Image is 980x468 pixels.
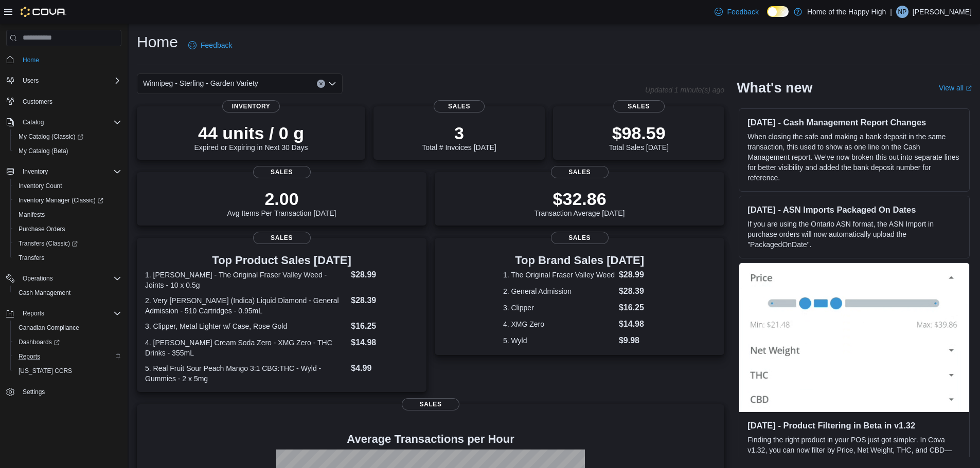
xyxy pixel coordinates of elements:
button: Customers [2,94,126,109]
span: Inventory [19,165,121,178]
div: Nikki Patel [896,6,908,18]
span: Catalog [23,118,44,126]
span: Sales [434,100,485,113]
span: Sales [613,100,665,113]
dd: $16.25 [351,320,418,332]
dd: $28.39 [619,285,656,297]
span: Sales [253,232,311,244]
span: Customers [19,95,121,108]
div: Total Sales [DATE] [609,123,668,152]
dd: $14.98 [351,336,418,349]
a: Dashboards [10,335,126,349]
dt: 4. XMG Zero [503,319,615,329]
button: Inventory [2,164,126,179]
button: Clear input [317,80,325,88]
button: Catalog [19,116,48,128]
span: Reports [14,350,121,363]
span: Manifests [19,211,45,219]
span: Sales [253,166,311,178]
nav: Complex example [6,48,121,426]
span: NP [898,6,907,18]
p: If you are using the Ontario ASN format, the ASN Import in purchase orders will now automatically... [747,219,961,250]
a: Feedback [710,2,762,22]
button: Open list of options [328,80,336,88]
a: Cash Management [14,287,75,299]
a: Dashboards [14,336,64,348]
a: Settings [19,386,49,398]
span: My Catalog (Beta) [19,147,68,155]
h3: [DATE] - Cash Management Report Changes [747,117,961,127]
button: Users [2,73,126,88]
span: Sales [551,166,609,178]
span: Feedback [201,40,232,50]
button: Inventory Count [10,179,126,193]
dd: $4.99 [351,362,418,375]
p: $32.86 [534,189,625,209]
span: Catalog [19,116,121,128]
span: Feedback [727,7,758,17]
span: Inventory [23,167,48,176]
span: Cash Management [19,289,70,297]
span: Purchase Orders [14,223,121,235]
span: Inventory Manager (Classic) [14,194,121,207]
dt: 1. The Original Fraser Valley Weed [503,270,615,280]
button: Canadian Compliance [10,321,126,335]
dt: 2. General Admission [503,286,615,296]
a: View allExternal link [939,84,972,92]
dt: 5. Wyld [503,335,615,346]
span: Home [23,56,39,64]
p: 3 [422,123,496,143]
button: Settings [2,384,126,399]
span: Reports [19,307,121,320]
a: Transfers (Classic) [14,237,82,250]
span: Users [23,77,39,85]
dt: 3. Clipper [503,303,615,313]
button: [US_STATE] CCRS [10,364,126,378]
span: Transfers [14,252,121,264]
dd: $28.39 [351,294,418,307]
span: Canadian Compliance [14,322,121,334]
span: Operations [23,274,53,283]
a: Purchase Orders [14,223,69,235]
a: My Catalog (Classic) [10,129,126,144]
h3: Top Brand Sales [DATE] [503,254,656,267]
div: Total # Invoices [DATE] [422,123,496,152]
p: [PERSON_NAME] [913,6,972,18]
button: Purchase Orders [10,222,126,236]
input: Dark Mode [767,6,789,17]
dt: 2. Very [PERSON_NAME] (Indica) Liquid Diamond - General Admission - 510 Cartridges - 0.95mL [145,295,347,316]
button: My Catalog (Beta) [10,144,126,158]
button: Users [19,74,43,87]
span: My Catalog (Classic) [14,130,121,143]
span: Washington CCRS [14,365,121,377]
h1: Home [137,32,178,52]
span: Reports [23,309,44,317]
div: Avg Items Per Transaction [DATE] [227,189,336,217]
dd: $16.25 [619,302,656,314]
a: Inventory Count [14,180,66,192]
span: Inventory [222,100,280,113]
h4: Average Transactions per Hour [145,433,716,445]
dt: 5. Real Fruit Sour Peach Mango 3:1 CBG:THC - Wyld - Gummies - 2 x 5mg [145,363,347,384]
dt: 4. [PERSON_NAME] Cream Soda Zero - XMG Zero - THC Drinks - 355mL [145,338,347,358]
span: Manifests [14,209,121,221]
span: Settings [23,388,45,396]
a: Manifests [14,209,49,221]
span: Settings [19,385,121,398]
span: [US_STATE] CCRS [19,367,72,375]
span: Winnipeg - Sterling - Garden Variety [143,77,258,89]
span: Reports [19,352,40,361]
span: Users [19,74,121,87]
a: My Catalog (Beta) [14,145,73,157]
span: Inventory Manager (Classic) [19,196,103,204]
a: Transfers (Classic) [10,236,126,251]
a: Transfers [14,252,48,264]
dd: $28.99 [619,269,656,281]
span: Purchase Orders [19,225,65,233]
div: Expired or Expiring in Next 30 Days [194,123,308,152]
button: Reports [10,349,126,364]
dd: $9.98 [619,334,656,347]
span: Transfers (Classic) [19,239,78,248]
a: Inventory Manager (Classic) [10,193,126,208]
h2: What's new [737,80,812,96]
